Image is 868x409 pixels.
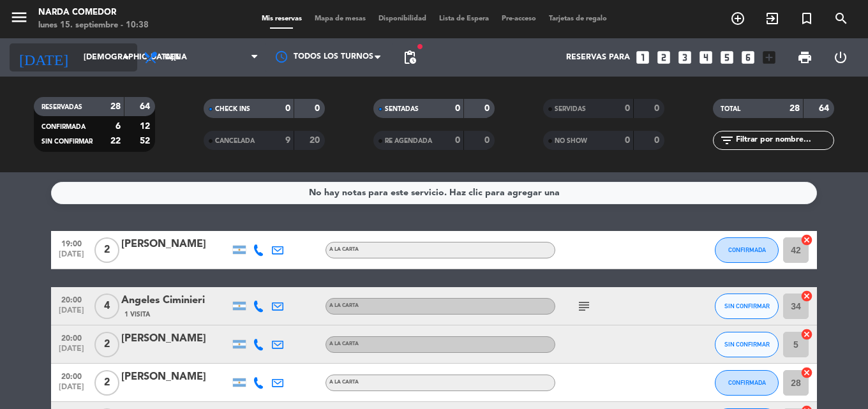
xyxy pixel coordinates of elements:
[315,104,322,113] strong: 0
[38,19,149,32] div: lunes 15. septiembre - 10:38
[677,49,693,66] i: looks_3
[735,133,834,147] input: Filtrar por nombre...
[555,138,587,144] span: NO SHOW
[800,290,813,302] i: cancel
[121,292,230,309] div: Angeles Ciminieri
[724,302,770,309] span: SIN CONFIRMAR
[625,136,630,145] strong: 0
[56,330,87,345] span: 20:00
[819,104,832,113] strong: 64
[56,250,87,265] span: [DATE]
[140,102,153,111] strong: 64
[121,331,230,347] div: [PERSON_NAME]
[308,15,372,22] span: Mapa de mesas
[402,50,417,65] span: pending_actions
[797,50,812,65] span: print
[728,246,766,253] span: CONFIRMADA
[119,50,134,65] i: arrow_drop_down
[823,38,858,77] div: LOG OUT
[385,138,432,144] span: RE AGENDADA
[566,53,630,62] span: Reservas para
[761,49,777,66] i: add_box
[799,11,814,26] i: turned_in_not
[385,106,419,112] span: SENTADAS
[140,122,153,131] strong: 12
[715,370,779,396] button: CONFIRMADA
[94,332,119,357] span: 2
[56,306,87,321] span: [DATE]
[719,49,735,66] i: looks_5
[110,102,121,111] strong: 28
[41,104,82,110] span: RESERVADAS
[654,104,662,113] strong: 0
[329,341,359,346] span: A LA CARTA
[484,136,492,145] strong: 0
[116,122,121,131] strong: 6
[724,341,770,348] span: SIN CONFIRMAR
[800,234,813,246] i: cancel
[215,106,250,112] span: CHECK INS
[56,345,87,359] span: [DATE]
[833,50,848,65] i: power_settings_new
[455,136,460,145] strong: 0
[634,49,651,66] i: looks_one
[542,15,613,22] span: Tarjetas de regalo
[654,136,662,145] strong: 0
[56,368,87,383] span: 20:00
[215,138,255,144] span: CANCELADA
[310,136,322,145] strong: 20
[834,11,849,26] i: search
[655,49,672,66] i: looks_two
[329,303,359,308] span: A LA CARTA
[56,235,87,250] span: 19:00
[800,328,813,341] i: cancel
[94,370,119,396] span: 2
[455,104,460,113] strong: 0
[730,11,745,26] i: add_circle_outline
[56,383,87,398] span: [DATE]
[110,137,121,145] strong: 22
[625,104,630,113] strong: 0
[416,43,424,50] span: fiber_manual_record
[576,299,592,314] i: subject
[94,294,119,319] span: 4
[719,133,735,148] i: filter_list
[10,8,29,27] i: menu
[124,309,150,320] span: 1 Visita
[740,49,756,66] i: looks_6
[800,366,813,379] i: cancel
[94,237,119,263] span: 2
[715,332,779,357] button: SIN CONFIRMAR
[433,15,495,22] span: Lista de Espera
[41,124,86,130] span: CONFIRMADA
[165,53,187,62] span: Cena
[121,236,230,253] div: [PERSON_NAME]
[10,43,77,71] i: [DATE]
[715,237,779,263] button: CONFIRMADA
[789,104,800,113] strong: 28
[555,106,586,112] span: SERVIDAS
[38,6,149,19] div: Narda Comedor
[140,137,153,145] strong: 52
[484,104,492,113] strong: 0
[728,379,766,386] span: CONFIRMADA
[285,136,290,145] strong: 9
[715,294,779,319] button: SIN CONFIRMAR
[56,292,87,306] span: 20:00
[309,186,560,200] div: No hay notas para este servicio. Haz clic para agregar una
[495,15,542,22] span: Pre-acceso
[329,380,359,385] span: A LA CARTA
[285,104,290,113] strong: 0
[41,138,93,145] span: SIN CONFIRMAR
[10,8,29,31] button: menu
[372,15,433,22] span: Disponibilidad
[255,15,308,22] span: Mis reservas
[121,369,230,385] div: [PERSON_NAME]
[698,49,714,66] i: looks_4
[721,106,740,112] span: TOTAL
[329,247,359,252] span: A LA CARTA
[765,11,780,26] i: exit_to_app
